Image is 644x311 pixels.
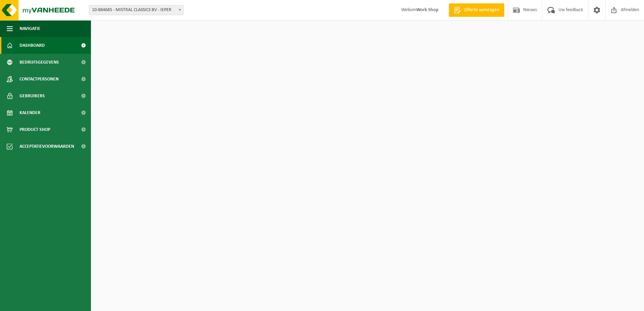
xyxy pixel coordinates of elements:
[20,71,59,88] span: Contactpersonen
[20,88,45,104] span: Gebruikers
[89,5,184,15] span: 10-884685 - MISTRAL CLASSICS BV - IEPER
[20,138,74,155] span: Acceptatievoorwaarden
[20,20,40,37] span: Navigatie
[462,7,501,13] span: Offerte aanvragen
[20,121,50,138] span: Product Shop
[449,3,504,17] a: Offerte aanvragen
[20,104,40,121] span: Kalender
[89,5,183,15] span: 10-884685 - MISTRAL CLASSICS BV - IEPER
[20,54,59,71] span: Bedrijfsgegevens
[20,37,45,54] span: Dashboard
[416,7,439,12] strong: Work Shop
